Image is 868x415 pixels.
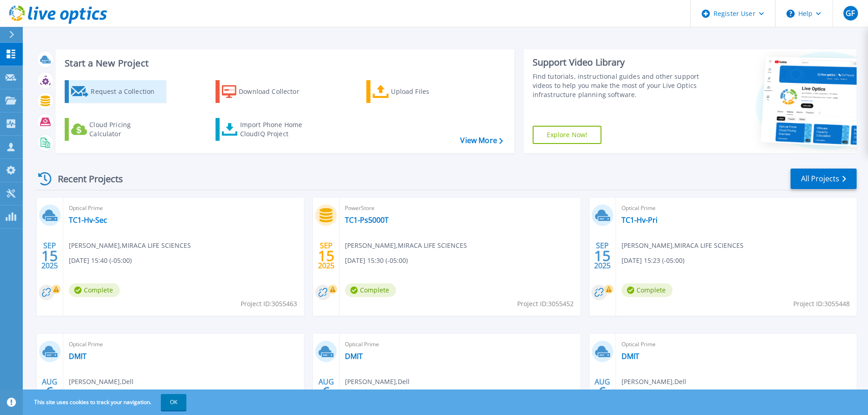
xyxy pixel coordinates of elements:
[345,215,389,225] a: TC1-Ps5000T
[621,241,744,251] span: [PERSON_NAME] , MIRACA LIFE SCIENCES
[69,339,298,349] span: Optical Prime
[69,241,191,251] span: [PERSON_NAME] , MIRACA LIFE SCIENCES
[621,377,686,387] span: [PERSON_NAME] , Dell
[366,80,468,103] a: Upload Files
[517,299,574,309] span: Project ID: 3055452
[345,256,408,266] span: [DATE] 15:30 (-05:00)
[391,82,464,101] div: Upload Files
[846,10,855,17] span: GF
[791,169,857,189] a: All Projects
[69,203,298,213] span: Optical Prime
[69,256,132,266] span: [DATE] 15:40 (-05:00)
[345,339,575,349] span: Optical Prime
[65,118,166,141] a: Cloud Pricing Calculator
[322,388,330,396] span: 6
[345,241,467,251] span: [PERSON_NAME] , MIRACA LIFE SCIENCES
[594,239,611,272] div: SEP 2025
[345,203,575,213] span: PowerStore
[318,239,335,272] div: SEP 2025
[69,377,134,387] span: [PERSON_NAME] , Dell
[35,168,135,190] div: Recent Projects
[345,283,396,297] span: Complete
[41,252,58,260] span: 15
[69,283,120,297] span: Complete
[161,394,186,410] button: OK
[25,394,186,410] span: This site uses cookies to track your navigation.
[621,339,851,349] span: Optical Prime
[460,136,503,145] a: View More
[598,388,606,396] span: 6
[793,299,850,309] span: Project ID: 3055448
[240,120,311,138] div: Import Phone Home CloudIQ Project
[345,352,363,361] a: DMIT
[241,299,297,309] span: Project ID: 3055463
[621,215,657,225] a: TC1-Hv-Pri
[69,215,107,225] a: TC1-Hv-Sec
[621,256,684,266] span: [DATE] 15:23 (-05:00)
[41,375,58,409] div: AUG 2025
[318,252,334,260] span: 15
[533,72,703,99] div: Find tutorials, instructional guides and other support videos to help you make the most of your L...
[621,283,673,297] span: Complete
[594,252,611,260] span: 15
[41,239,58,272] div: SEP 2025
[89,120,162,138] div: Cloud Pricing Calculator
[216,80,317,103] a: Download Collector
[91,82,164,101] div: Request a Collection
[69,352,87,361] a: DMIT
[239,82,312,101] div: Download Collector
[65,80,166,103] a: Request a Collection
[533,126,602,144] a: Explore Now!
[65,58,503,68] h3: Start a New Project
[345,377,410,387] span: [PERSON_NAME] , Dell
[533,56,703,68] div: Support Video Library
[594,375,611,409] div: AUG 2025
[46,388,54,396] span: 6
[318,375,335,409] div: AUG 2025
[621,352,639,361] a: DMIT
[621,203,851,213] span: Optical Prime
